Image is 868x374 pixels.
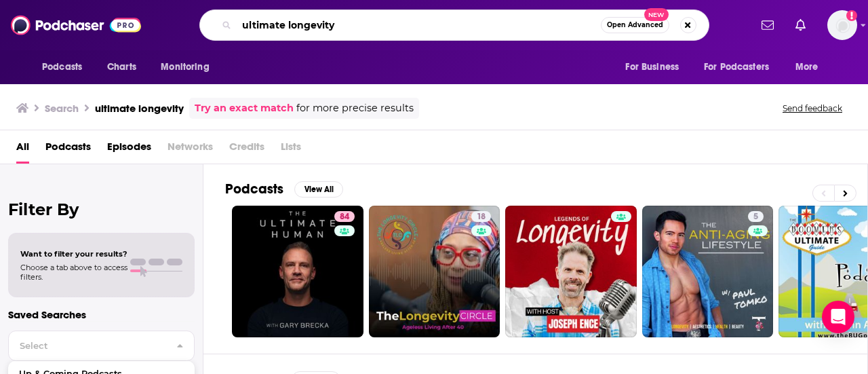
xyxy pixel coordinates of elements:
a: Show notifications dropdown [756,14,779,37]
a: 84 [334,211,355,222]
span: Networks [167,136,213,164]
button: open menu [33,54,100,80]
span: For Podcasters [704,58,769,77]
span: Open Advanced [607,22,663,29]
span: Lists [281,136,301,164]
button: Show profile menu [827,10,857,40]
span: New [644,8,669,21]
h2: Podcasts [225,181,283,198]
span: For Business [625,58,679,77]
span: 84 [340,210,349,224]
button: Open AdvancedNew [601,17,669,33]
span: Choose a tab above to access filters. [20,263,127,282]
span: 18 [477,210,486,224]
button: open menu [786,54,835,80]
button: open menu [151,54,226,80]
h3: Search [45,102,79,115]
input: Search podcasts, credits, & more... [237,14,601,36]
img: User Profile [827,10,857,40]
button: Select [8,331,195,361]
a: 5 [748,211,764,222]
a: 5 [642,206,774,337]
a: Try an exact match [195,100,294,116]
span: Credits [229,136,264,164]
span: for more precise results [296,100,414,116]
h2: Filter By [8,200,195,219]
svg: Add a profile image [846,10,857,21]
a: Charts [98,54,144,80]
a: 18 [369,206,500,337]
span: Monitoring [161,58,209,77]
a: 18 [471,211,491,222]
div: Search podcasts, credits, & more... [199,10,709,41]
div: Open Intercom Messenger [822,301,854,333]
a: Podcasts [45,136,91,164]
a: All [16,136,29,164]
span: More [795,58,818,77]
span: Logged in as hconnor [827,10,857,40]
span: Want to filter your results? [20,249,127,259]
button: View All [294,181,343,198]
h3: ultimate longevity [95,102,184,115]
a: PodcastsView All [225,181,343,198]
a: Episodes [107,136,151,164]
a: Show notifications dropdown [790,14,811,37]
span: Podcasts [42,58,82,77]
span: 5 [753,210,758,224]
button: open menu [616,54,696,80]
button: open menu [695,54,789,80]
p: Saved Searches [8,308,195,321]
a: 84 [232,206,363,337]
img: Podchaser - Follow, Share and Rate Podcasts [11,12,141,38]
span: Charts [107,58,136,77]
span: Select [9,341,165,350]
button: Send feedback [778,102,846,114]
